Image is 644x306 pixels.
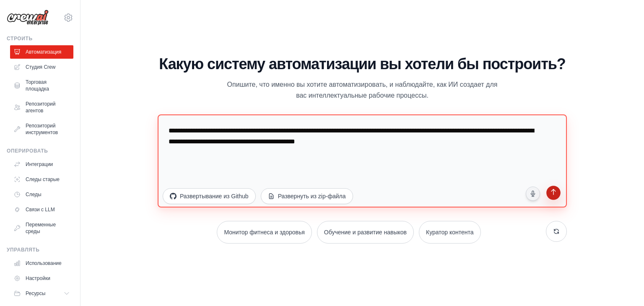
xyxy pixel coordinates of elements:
[7,247,39,253] font: Управлять
[278,193,346,200] font: Развернуть из zip-файла
[10,272,73,285] a: Настройки
[10,287,73,300] button: Ресурсы
[227,81,498,99] font: Опишите, что именно вы хотите автоматизировать, и наблюдайте, как ИИ создает для вас интеллектуал...
[602,266,644,306] iframe: Виджет чата
[10,203,73,216] a: Связи с LLM
[317,221,414,244] button: Обучение и развитие навыков
[26,79,49,92] font: Торговая площадка
[7,148,48,154] font: Оперировать
[7,10,49,26] img: Логотип
[7,36,33,41] font: Строить
[419,221,481,244] button: Куратор контента
[10,45,73,59] a: Автоматизация
[10,119,73,139] a: Репозиторий инструментов
[26,207,55,213] font: Связи с LLM
[26,275,50,281] font: Настройки
[26,49,61,55] font: Автоматизация
[324,229,407,236] font: Обучение и развитие навыков
[159,55,565,73] font: Какую систему автоматизации вы хотели бы построить?
[217,221,312,244] button: Монитор фитнеса и здоровья
[26,101,56,114] font: Репозиторий агентов
[10,158,73,171] a: Интеграции
[261,188,353,204] button: Развернуть из zip-файла
[26,64,55,70] font: Студия Crew
[26,260,62,266] font: Использование
[10,173,73,186] a: Следы старые
[10,188,73,201] a: Следы
[26,222,56,234] font: Переменные среды
[10,97,73,117] a: Репозиторий агентов
[10,218,73,238] a: Переменные среды
[163,188,256,204] button: Развертывание из Github
[26,192,42,197] font: Следы
[10,257,73,270] a: Использование
[26,176,60,182] font: Следы старые
[26,161,53,167] font: Интеграции
[180,193,249,200] font: Развертывание из Github
[26,290,45,296] font: Ресурсы
[224,229,304,236] font: Монитор фитнеса и здоровья
[10,60,73,74] a: Студия Crew
[10,75,73,96] a: Торговая площадка
[26,123,58,135] font: Репозиторий инструментов
[426,229,474,236] font: Куратор контента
